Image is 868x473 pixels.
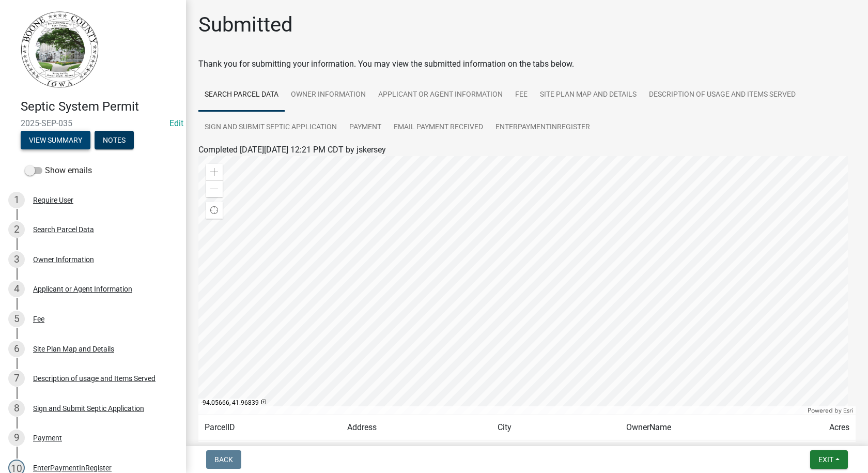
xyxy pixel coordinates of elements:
[489,111,596,144] a: EnterPaymentInRegister
[790,440,856,466] td: 38.000
[198,111,343,144] a: Sign and Submit Septic Application
[620,415,790,440] td: OwnerName
[8,430,25,446] div: 9
[491,440,621,466] td: [PERSON_NAME]
[843,407,853,414] a: Esri
[33,226,94,233] div: Search Parcel Data
[33,256,94,263] div: Owner Information
[8,281,25,297] div: 4
[33,345,114,353] div: Site Plan Map and Details
[534,79,643,112] a: Site Plan Map and Details
[206,180,223,197] div: Zoom out
[33,405,144,412] div: Sign and Submit Septic Application
[285,79,372,112] a: Owner Information
[169,118,183,128] wm-modal-confirm: Edit Application Number
[33,315,44,323] div: Fee
[8,370,25,387] div: 7
[33,375,156,382] div: Description of usage and Items Served
[805,406,856,415] div: Powered by
[21,11,99,88] img: Boone County, Iowa
[169,118,183,128] a: Edit
[25,164,92,177] label: Show emails
[8,311,25,327] div: 5
[33,285,132,293] div: Applicant or Agent Information
[790,415,856,440] td: Acres
[206,164,223,180] div: Zoom in
[33,196,73,204] div: Require User
[8,221,25,238] div: 2
[8,341,25,357] div: 6
[33,464,112,471] div: EnterPaymentInRegister
[198,415,341,440] td: ParcelID
[643,79,802,112] a: Description of usage and Items Served
[198,12,293,37] h1: Submitted
[33,434,62,441] div: Payment
[620,440,790,466] td: [PERSON_NAME] (DED)
[95,136,134,145] wm-modal-confirm: Notes
[206,202,223,219] div: Find my location
[8,400,25,417] div: 8
[198,145,386,155] span: Completed [DATE][DATE] 12:21 PM CDT by jskersey
[21,136,90,145] wm-modal-confirm: Summary
[21,118,165,128] span: 2025-SEP-035
[206,450,241,469] button: Back
[95,131,134,149] button: Notes
[198,58,856,70] div: Thank you for submitting your information. You may view the submitted information on the tabs below.
[198,79,285,112] a: Search Parcel Data
[341,415,491,440] td: Address
[21,131,90,149] button: View Summary
[343,111,388,144] a: Payment
[509,79,534,112] a: Fee
[818,455,833,464] span: Exit
[491,415,621,440] td: City
[8,251,25,268] div: 3
[388,111,489,144] a: Email Payment Received
[198,440,341,466] td: 088327303300001
[341,440,491,466] td: [STREET_ADDRESS]
[8,192,25,208] div: 1
[810,450,848,469] button: Exit
[21,99,178,114] h4: Septic System Permit
[214,455,233,464] span: Back
[372,79,509,112] a: Applicant or Agent Information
